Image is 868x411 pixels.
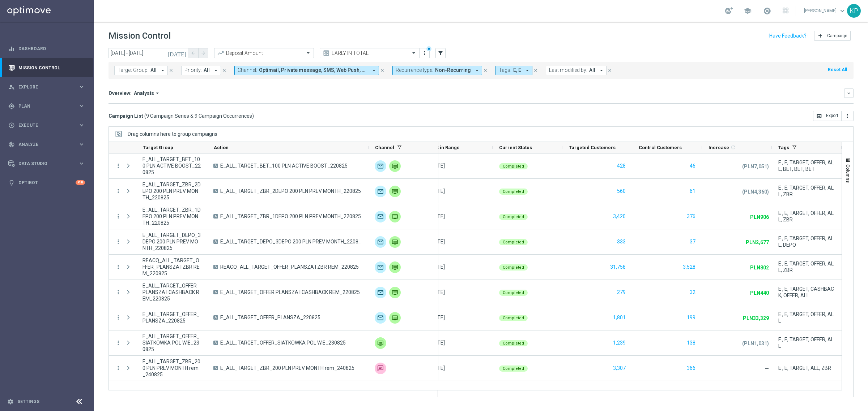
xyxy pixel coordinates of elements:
span: A [213,265,218,269]
button: [DATE] [166,48,188,59]
span: Non-Recurring [435,67,471,73]
button: Last modified by: All arrow_drop_down [546,66,607,75]
div: Press SPACE to select this row. [109,153,438,179]
button: close [532,66,539,74]
p: PLN2,677 [746,239,769,246]
button: close [607,66,613,74]
button: more_vert [842,111,854,121]
span: Targeted Customers [569,145,616,150]
span: Completed [503,366,524,371]
span: Last modified by: [549,67,587,73]
i: lightbulb [8,179,15,186]
span: Columns [845,164,851,183]
colored-tag: Completed [499,314,528,321]
i: close [533,68,538,73]
span: Completed [503,341,524,346]
span: A [213,239,218,244]
span: E , E, TARGET, OFFER, ALL, ZBR [778,185,836,198]
div: Optimail [375,287,386,298]
p: PLN906 [750,214,769,220]
span: E_ALL_TARGET_ZBR_2DEPO 200 PLN PREV MONTH_220825 [220,188,361,194]
span: E_ALL_TARGET_BET_100 PLN ACTIVE BOOST_220825 [220,163,348,169]
img: Optimail [375,160,386,172]
button: Priority: All arrow_drop_down [181,66,221,75]
h3: Campaign List [109,113,254,119]
span: REACQ_ALL_TARGET_OFFER_PLANSZA I ZBR REM_220825 [220,264,359,270]
button: Target Group: All arrow_drop_down [114,66,168,75]
div: Mission Control [8,58,85,77]
div: Optibot [8,173,85,192]
i: more_vert [115,289,122,295]
span: Completed [503,189,524,194]
i: more_vert [115,339,122,346]
span: ( [144,113,146,119]
a: Optibot [18,173,76,192]
span: Current Status [499,145,532,150]
span: Channel [375,145,394,150]
i: more_vert [115,238,122,245]
span: school [744,7,752,15]
div: Press SPACE to select this row. [353,153,842,179]
span: All [589,67,595,73]
i: keyboard_arrow_down [846,91,851,96]
button: track_changes Analyze keyboard_arrow_right [8,142,85,147]
i: trending_up [217,49,224,57]
span: Completed [503,290,524,295]
i: arrow_drop_down [474,67,480,74]
i: equalizer [8,46,15,52]
i: arrow_drop_down [154,90,161,96]
input: Select date range [109,48,188,58]
div: Private message [375,337,386,349]
span: E_ALL_TARGET_DEPO_3DEPO 200 PLN PREV MONTH_220825 [220,238,362,245]
button: more_vert [115,188,122,194]
p: (PLN1,031) [742,340,769,347]
span: A [213,366,218,370]
i: add [817,33,823,39]
button: Reset All [827,66,848,74]
span: Analysis [134,90,154,96]
button: 61 [689,187,696,196]
span: Data Studio [18,161,78,166]
img: Private message [389,312,401,324]
span: E , E, TARGET, OFFER, ALL [778,336,836,349]
span: E , E, TARGET, OFFER, ALL [778,311,836,324]
span: Execute [18,123,78,127]
button: 560 [616,187,626,196]
button: 1,801 [612,313,626,322]
span: — [765,366,769,372]
i: play_circle_outline [8,122,15,129]
span: Completed [503,265,524,270]
button: 1,239 [612,338,626,347]
div: Press SPACE to select this row. [109,305,438,330]
div: lightbulb Optibot +10 [8,180,85,186]
i: keyboard_arrow_right [78,122,85,129]
button: play_circle_outline Execute keyboard_arrow_right [8,122,85,128]
div: Optimail [375,186,386,197]
colored-tag: Completed [499,264,528,271]
div: Press SPACE to select this row. [353,229,842,255]
button: more_vert [115,163,122,169]
i: person_search [8,84,15,90]
span: Calculate column [729,143,736,151]
i: keyboard_arrow_right [78,160,85,167]
span: Target Group: [118,67,149,73]
a: Mission Control [18,58,85,77]
span: E_ALL_TARGET_ZBR_1DEPO 200 PLN PREV MONTH_220825 [220,213,361,220]
span: E_ALL_TARGET_DEPO_3DEPO 200 PLN PREV MONTH_220825 [142,232,201,251]
div: Private message [389,287,401,298]
i: open_in_browser [816,113,822,119]
div: Dashboard [8,39,85,58]
span: keyboard_arrow_down [838,7,846,15]
button: more_vert [115,365,122,371]
button: Mission Control [8,65,85,71]
span: E , E, TARGET, OFFER, ALL, ZBR [778,260,836,273]
button: arrow_back [188,48,198,58]
span: Recurrence type: [396,67,433,73]
span: A [213,189,218,193]
span: Target Group [143,145,173,150]
i: arrow_drop_down [598,67,605,74]
button: open_in_browser Export [813,111,842,121]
